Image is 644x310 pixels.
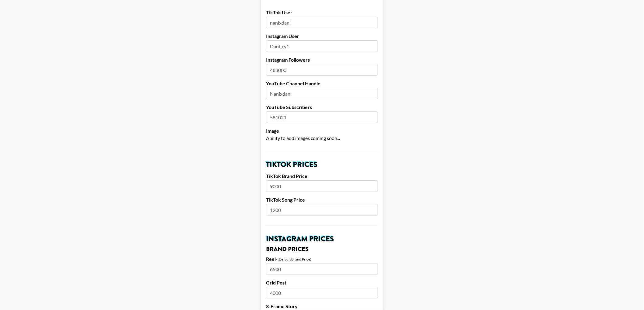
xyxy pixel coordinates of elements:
h2: TikTok Prices [266,161,378,168]
label: Grid Post [266,280,378,286]
div: - (Default Brand Price) [276,257,311,261]
label: TikTok User [266,9,378,15]
label: Instagram User [266,33,378,39]
label: 3-Frame Story [266,303,378,309]
label: TikTok Song Price [266,197,378,203]
label: Instagram Followers [266,57,378,63]
label: YouTube Subscribers [266,104,378,110]
label: Reel [266,256,276,262]
label: Image [266,128,378,134]
h2: Instagram Prices [266,235,378,243]
label: YouTube Channel Handle [266,80,378,87]
h3: Brand Prices [266,246,378,252]
span: Ability to add images coming soon... [266,135,340,141]
label: TikTok Brand Price [266,173,378,179]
